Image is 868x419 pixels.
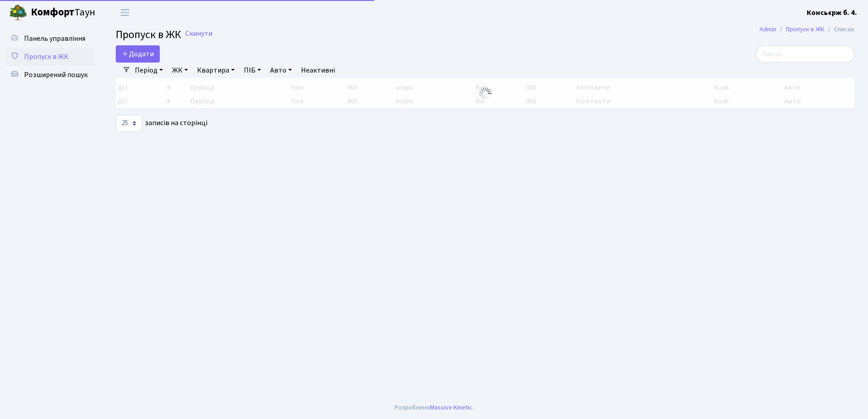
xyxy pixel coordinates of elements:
a: Квартира [193,63,238,78]
span: Додати [122,49,154,59]
span: Пропуск в ЖК [116,27,181,43]
a: Неактивні [297,63,339,78]
a: ЖК [168,63,192,78]
span: Панель управління [24,34,85,44]
a: Розширений пошук [5,66,95,84]
a: Скинути [185,29,212,38]
a: Консьєрж б. 4. [807,7,857,18]
nav: breadcrumb [746,20,868,39]
div: Розроблено . [395,403,473,413]
select: записів на сторінці [116,115,142,132]
li: Список [824,24,854,34]
input: Пошук... [756,45,854,63]
a: ПІБ [240,63,265,78]
a: Massive Kinetic [430,403,472,412]
a: Авто [266,63,296,78]
a: Admin [759,24,776,34]
img: logo.png [9,4,27,22]
a: Пропуск в ЖК [786,24,824,34]
a: Пропуск в ЖК [5,48,95,66]
button: Переключити навігацію [113,5,136,20]
a: Панель управління [5,29,95,48]
span: Пропуск в ЖК [24,52,69,62]
span: Розширений пошук [24,70,88,80]
a: Період [131,63,167,78]
b: Консьєрж б. 4. [807,8,857,18]
span: Таун [31,5,95,20]
label: записів на сторінці [116,115,207,132]
a: Додати [116,45,160,63]
b: Комфорт [31,5,74,19]
img: Обробка... [478,86,493,101]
